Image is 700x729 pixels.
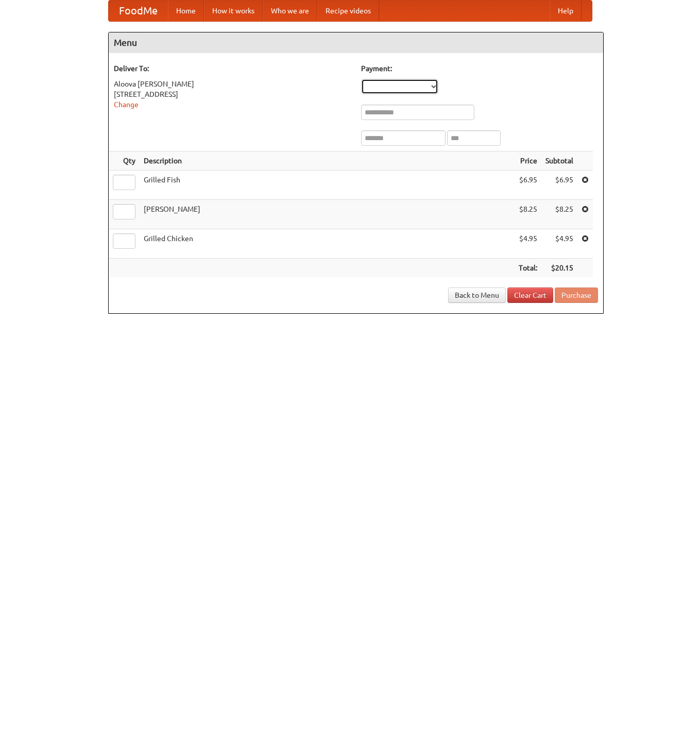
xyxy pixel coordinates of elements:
th: Subtotal [541,151,577,171]
td: $8.25 [515,200,541,229]
a: Help [550,1,582,21]
h5: Deliver To: [114,63,351,74]
a: Who we are [263,1,317,21]
button: Purchase [555,287,598,303]
a: Recipe videos [317,1,379,21]
td: $4.95 [541,229,577,259]
th: $20.15 [541,259,577,278]
a: Home [168,1,204,21]
td: $6.95 [515,171,541,200]
td: [PERSON_NAME] [140,200,515,229]
div: Aloova [PERSON_NAME] [114,79,351,89]
th: Total: [515,259,541,278]
td: $4.95 [515,229,541,259]
h4: Menu [109,32,603,53]
td: $8.25 [541,200,577,229]
a: Back to Menu [448,287,506,303]
div: [STREET_ADDRESS] [114,89,351,99]
a: Clear Cart [507,287,553,303]
a: Change [114,100,139,109]
h5: Payment: [361,63,598,74]
th: Price [515,151,541,171]
a: FoodMe [109,1,168,21]
td: $6.95 [541,171,577,200]
a: How it works [204,1,263,21]
th: Description [140,151,515,171]
td: Grilled Chicken [140,229,515,259]
th: Qty [109,151,140,171]
td: Grilled Fish [140,171,515,200]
